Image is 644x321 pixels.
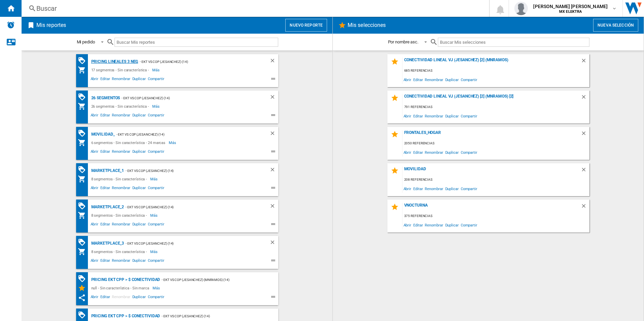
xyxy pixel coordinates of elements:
[99,257,111,265] span: Editar
[593,19,638,32] button: Nueva selección
[111,112,131,120] span: Renombrar
[99,112,111,120] span: Editar
[90,148,100,156] span: Abrir
[460,75,478,84] span: Compartir
[90,257,100,265] span: Abrir
[269,203,278,211] div: Borrar
[78,248,90,256] div: Mi colección
[90,203,124,211] div: MARKETPLACE_2
[78,129,90,138] div: Matriz de PROMOCIONES
[111,76,131,84] span: Renombrar
[124,239,256,248] div: - EKT vs Cop (jesanchez) (14)
[169,139,177,147] span: Más
[402,58,581,67] div: Conectividad Lineal vj (jesanchez) [2] (mnramos)
[90,284,153,292] div: null - Sin característica - Sin marca
[444,75,460,84] span: Duplicar
[99,148,111,156] span: Editar
[90,167,124,175] div: MARKETPLACE_1
[160,312,264,320] div: - EKT vs Cop (jesanchez) (14)
[111,185,131,193] span: Renombrar
[78,294,86,302] ng-md-icon: Este reporte se ha compartido contigo
[438,38,589,47] input: Buscar Mis selecciones
[90,94,120,102] div: 26 segmentos
[90,66,153,74] div: 17 segmentos - Sin característica -
[78,284,90,292] div: Mis Selecciones
[269,239,278,248] div: Borrar
[147,185,165,193] span: Compartir
[402,130,581,139] div: FRONTALES_HOGAR
[581,94,589,103] div: Borrar
[90,185,100,193] span: Abrir
[90,102,153,110] div: 26 segmentos - Sin característica -
[444,220,460,229] span: Duplicar
[147,148,165,156] span: Compartir
[412,184,424,193] span: Editar
[346,19,387,32] h2: Mis selecciones
[115,130,256,139] div: - EKT vs Cop (jesanchez) (14)
[460,111,478,120] span: Compartir
[147,112,165,120] span: Compartir
[90,221,100,229] span: Abrir
[78,175,90,183] div: Mi colección
[99,76,111,84] span: Editar
[90,139,169,147] div: 6 segmentos - Sin característica - 24 marcas
[402,167,581,176] div: MOVILIDAD
[402,148,413,157] span: Abrir
[124,167,256,175] div: - EKT vs Cop (jesanchez) (14)
[78,139,90,147] div: Mi colección
[581,130,589,139] div: Borrar
[559,9,582,14] b: MX ELEKTRA
[402,176,589,184] div: 208 referencias
[131,148,147,156] span: Duplicar
[460,148,478,157] span: Compartir
[424,111,444,120] span: Renombrar
[402,75,413,84] span: Abrir
[402,94,581,103] div: Conectividad Lineal vj (jesanchez) [2] (mnramos) [2]
[115,38,278,47] input: Buscar Mis reportes
[78,311,90,319] div: Matriz de PROMOCIONES
[150,248,159,256] span: Más
[460,220,478,229] span: Compartir
[402,139,589,148] div: 2050 referencias
[581,58,589,67] div: Borrar
[402,67,589,75] div: 685 referencias
[444,111,460,120] span: Duplicar
[131,76,147,84] span: Duplicar
[90,175,151,183] div: 8 segmentos - Sin característica -
[111,221,131,229] span: Renombrar
[120,94,256,102] div: - EKT vs Cop (jesanchez) (14)
[99,185,111,193] span: Editar
[90,239,124,248] div: MARKETPLACE_3
[131,112,147,120] span: Duplicar
[424,148,444,157] span: Renombrar
[147,257,165,265] span: Compartir
[581,167,589,176] div: Borrar
[90,130,115,139] div: MOVILIDAD_
[150,211,159,219] span: Más
[90,211,151,219] div: 8 segmentos - Sin característica -
[388,39,419,44] div: Por nombre asc.
[78,202,90,210] div: Matriz de PROMOCIONES
[90,58,138,66] div: Pricing lineales 3 neg
[402,103,589,111] div: 791 referencias
[90,248,151,256] div: 8 segmentos - Sin característica -
[402,203,581,212] div: VNOCTURNA
[147,76,165,84] span: Compartir
[90,312,160,320] div: Pricing EKT CPP > $ Conectividad
[285,19,327,32] button: Nuevo reporte
[90,76,100,84] span: Abrir
[152,102,161,110] span: Más
[78,166,90,174] div: Matriz de PROMOCIONES
[424,184,444,193] span: Renombrar
[111,257,131,265] span: Renombrar
[153,284,161,292] span: Más
[412,75,424,84] span: Editar
[402,212,589,220] div: 375 referencias
[78,211,90,219] div: Mi colección
[138,58,256,66] div: - EKT vs Cop (jesanchez) (14)
[131,221,147,229] span: Duplicar
[78,102,90,110] div: Mi colección
[269,94,278,102] div: Borrar
[90,276,160,284] div: Pricing EKT CPP > $ Conectividad
[35,19,67,32] h2: Mis reportes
